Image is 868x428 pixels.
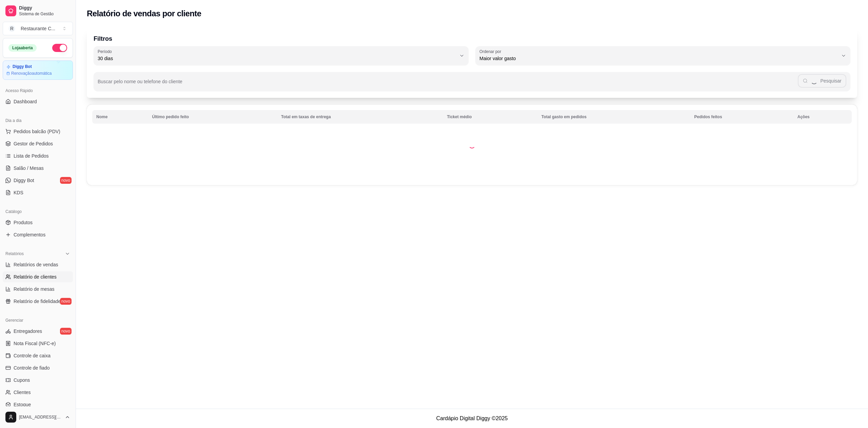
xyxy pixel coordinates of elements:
[8,44,37,52] div: Loja aberta
[3,115,73,126] div: Dia a dia
[11,71,52,76] article: Renovação automática
[3,3,73,19] a: DiggySistema de Gestão
[3,96,73,107] a: Dashboard
[3,175,73,186] a: Diggy Botnovo
[3,399,73,410] a: Estoque
[3,387,73,398] a: Clientes
[94,46,469,65] button: Período30 dias
[469,142,475,148] div: Loading
[3,284,73,295] a: Relatório de mesas
[14,364,50,371] span: Controle de fiado
[3,315,73,326] div: Gerenciar
[14,328,42,335] span: Entregadores
[14,219,33,226] span: Produtos
[19,414,62,420] span: [EMAIL_ADDRESS][DOMAIN_NAME]
[3,229,73,240] a: Complementos
[3,85,73,96] div: Acesso Rápido
[3,206,73,217] div: Catálogo
[479,55,838,62] span: Maior valor gasto
[98,81,798,88] input: Buscar pelo nome ou telefone do cliente
[14,177,34,184] span: Diggy Bot
[19,5,70,11] span: Diggy
[3,350,73,361] a: Controle de caixa
[14,189,23,196] span: KDS
[14,128,60,135] span: Pedidos balcão (PDV)
[14,153,49,159] span: Lista de Pedidos
[14,231,45,238] span: Complementos
[3,362,73,373] a: Controle de fiado
[94,34,850,43] p: Filtros
[14,340,56,347] span: Nota Fiscal (NFC-e)
[14,377,30,384] span: Cupons
[3,163,73,174] a: Salão / Mesas
[3,126,73,137] button: Pedidos balcão (PDV)
[3,60,73,80] a: Diggy BotRenovaçãoautomática
[98,49,114,54] label: Período
[87,8,201,19] h2: Relatório de vendas por cliente
[13,64,32,69] article: Diggy Bot
[21,25,55,32] div: Restaurante C ...
[3,409,73,425] button: [EMAIL_ADDRESS][DOMAIN_NAME]
[3,296,73,307] a: Relatório de fidelidadenovo
[3,217,73,228] a: Produtos
[3,22,73,35] button: Select a team
[52,44,67,52] button: Alterar Status
[3,326,73,337] a: Entregadoresnovo
[14,165,44,172] span: Salão / Mesas
[5,251,24,256] span: Relatórios
[14,286,55,292] span: Relatório de mesas
[14,401,31,408] span: Estoque
[3,187,73,198] a: KDS
[76,409,868,428] footer: Cardápio Digital Diggy © 2025
[14,389,31,396] span: Clientes
[479,49,504,54] label: Ordenar por
[14,98,37,105] span: Dashboard
[3,271,73,282] a: Relatório de clientes
[14,273,57,280] span: Relatório de clientes
[14,261,58,268] span: Relatórios de vendas
[475,46,850,65] button: Ordenar porMaior valor gasto
[14,140,53,147] span: Gestor de Pedidos
[3,375,73,386] a: Cupons
[14,352,51,359] span: Controle de caixa
[3,138,73,149] a: Gestor de Pedidos
[3,150,73,161] a: Lista de Pedidos
[19,11,70,17] span: Sistema de Gestão
[8,25,15,32] span: R
[3,338,73,349] a: Nota Fiscal (NFC-e)
[14,298,61,305] span: Relatório de fidelidade
[3,259,73,270] a: Relatórios de vendas
[98,55,456,62] span: 30 dias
